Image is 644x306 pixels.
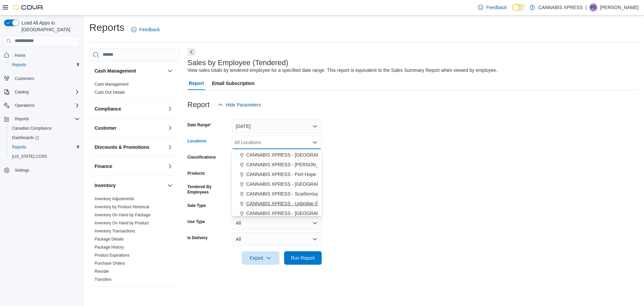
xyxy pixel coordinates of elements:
[232,120,322,133] button: [DATE]
[139,26,160,33] span: Feedback
[12,166,80,174] span: Settings
[95,245,124,250] span: Package History
[246,151,436,158] span: CANNABIS XPRESS - [GEOGRAPHIC_DATA][PERSON_NAME] ([GEOGRAPHIC_DATA])
[166,162,174,170] button: Finance
[585,3,587,11] p: |
[9,61,29,69] a: Reports
[89,21,124,34] h1: Reports
[1,87,83,97] button: Catalog
[12,101,37,110] button: Operations
[187,122,211,128] label: Date Range
[95,144,149,150] h3: Discounts & Promotions
[232,150,322,160] button: CANNABIS XPRESS - [GEOGRAPHIC_DATA][PERSON_NAME] ([GEOGRAPHIC_DATA])
[15,168,29,173] span: Settings
[15,76,34,81] span: Customers
[95,212,151,218] span: Inventory On Hand by Package
[291,255,315,261] span: Run Report
[95,196,134,201] a: Inventory Adjustments
[13,4,44,11] img: Cova
[232,160,322,170] button: CANNABIS XPRESS - [PERSON_NAME] ([GEOGRAPHIC_DATA])
[9,134,42,142] a: Dashboards
[591,3,596,11] span: PS
[166,143,174,151] button: Discounts & Promotions
[95,253,129,258] span: Product Expirations
[95,277,111,282] a: Transfers
[7,133,83,142] a: Dashboards
[12,51,80,59] span: Home
[1,50,83,60] button: Home
[15,89,29,95] span: Catalog
[89,80,179,99] div: Cash Management
[12,101,80,110] span: Operations
[589,3,597,11] div: Peter Soliman
[187,203,206,208] label: Sale Type
[284,251,322,265] button: Run Report
[512,4,526,11] input: Dark Mode
[95,205,149,209] a: Inventory by Product Historical
[89,195,179,286] div: Inventory
[1,114,83,124] button: Reports
[7,124,83,133] button: Canadian Compliance
[232,232,322,246] button: All
[9,134,80,142] span: Dashboards
[232,199,322,209] button: CANNABIS XPRESS - Uxbridge ([GEOGRAPHIC_DATA])
[246,171,371,178] span: CANNABIS XPRESS - Port Hope ([PERSON_NAME] Drive)
[187,48,196,56] button: Next
[187,171,205,176] label: Products
[95,269,109,274] a: Reorder
[12,144,26,150] span: Reports
[9,61,80,69] span: Reports
[19,19,80,33] span: Load All Apps in [GEOGRAPHIC_DATA]
[242,251,279,265] button: Export
[12,115,80,123] span: Reports
[95,82,128,87] a: Cash Management
[187,155,216,160] label: Classifications
[166,105,174,113] button: Compliance
[7,142,83,152] button: Reports
[246,210,397,217] span: CANNABIS XPRESS - [GEOGRAPHIC_DATA] ([GEOGRAPHIC_DATA])
[246,181,397,187] span: CANNABIS XPRESS - [GEOGRAPHIC_DATA] ([GEOGRAPHIC_DATA])
[232,189,322,199] button: CANNABIS XPRESS - Scarborough ([GEOGRAPHIC_DATA])
[95,221,149,225] a: Inventory On Hand by Product
[12,88,80,96] span: Catalog
[12,51,28,59] a: Home
[95,90,125,95] a: Cash Out Details
[15,116,29,122] span: Reports
[9,124,80,132] span: Canadian Compliance
[15,53,25,58] span: Home
[166,124,174,132] button: Customer
[232,216,322,230] button: All
[486,4,506,11] span: Feedback
[12,62,26,68] span: Reports
[12,75,37,83] a: Customers
[187,138,207,144] label: Locations
[212,77,255,90] span: Email Subscription
[95,236,124,242] span: Package Details
[95,68,136,74] h3: Cash Management
[95,261,125,266] a: Purchase Orders
[95,253,129,258] a: Product Expirations
[166,181,174,189] button: Inventory
[95,105,121,112] h3: Compliance
[7,152,83,161] button: [US_STATE] CCRS
[95,182,116,189] h3: Inventory
[7,60,83,70] button: Reports
[232,179,322,189] button: CANNABIS XPRESS - [GEOGRAPHIC_DATA] ([GEOGRAPHIC_DATA])
[95,228,135,234] span: Inventory Transactions
[1,101,83,110] button: Operations
[232,209,322,218] button: CANNABIS XPRESS - [GEOGRAPHIC_DATA] ([GEOGRAPHIC_DATA])
[15,103,35,108] span: Operations
[600,3,639,11] p: [PERSON_NAME]
[95,125,116,131] h3: Customer
[187,235,208,241] label: Is Delivery
[95,90,125,95] span: Cash Out Details
[189,77,204,90] span: Report
[1,165,83,175] button: Settings
[12,88,31,96] button: Catalog
[9,152,50,161] a: [US_STATE] CCRS
[232,170,322,179] button: CANNABIS XPRESS - Port Hope ([PERSON_NAME] Drive)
